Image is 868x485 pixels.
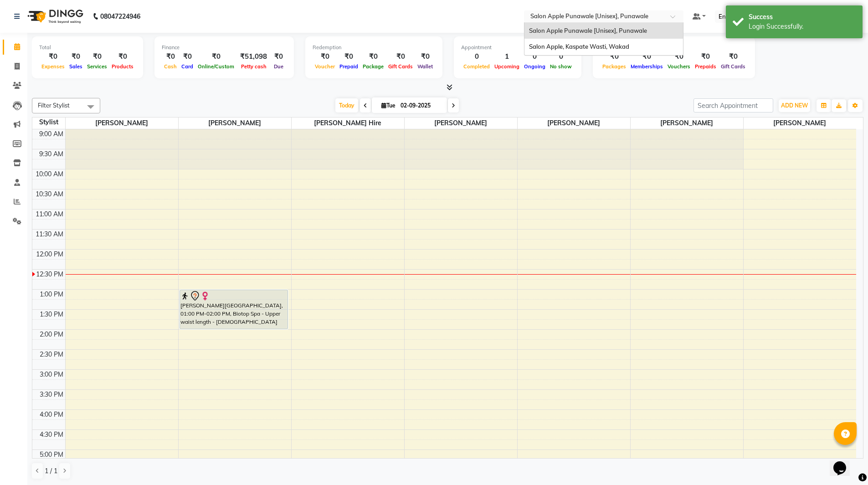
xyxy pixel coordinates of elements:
span: Petty cash [239,63,269,70]
span: Prepaid [337,63,360,70]
span: [PERSON_NAME] [631,117,743,129]
div: 1:30 PM [38,310,65,319]
span: Gift Cards [719,63,748,70]
span: Card [179,63,195,70]
div: Stylist [32,117,65,127]
span: Gift Cards [386,63,415,70]
input: Search Appointment [693,98,773,112]
span: [PERSON_NAME] [66,117,178,129]
span: Completed [461,63,492,70]
div: 3:30 PM [38,390,65,399]
span: 1 / 1 [45,466,57,476]
div: 10:30 AM [34,189,65,199]
div: ₹0 [415,51,435,62]
span: Cash [162,63,179,70]
div: ₹0 [693,51,719,62]
span: Vouchers [665,63,693,70]
span: ADD NEW [781,102,808,109]
span: Filter Stylist [38,102,70,109]
div: Total [39,44,136,51]
div: 11:30 AM [34,230,65,239]
span: Memberships [628,63,665,70]
div: 0 [461,51,492,62]
div: Appointment [461,44,574,51]
span: No show [548,63,574,70]
span: Sales [67,63,85,70]
div: ₹0 [360,51,386,62]
span: Upcoming [492,63,522,70]
div: 4:00 PM [38,410,65,419]
div: ₹0 [600,51,628,62]
div: Redemption [313,44,435,51]
div: 11:00 AM [34,209,65,219]
div: ₹0 [85,51,109,62]
span: Salon Apple, Kaspate Wasti, Wakad [529,43,629,50]
div: ₹0 [337,51,360,62]
div: 5:00 PM [38,450,65,459]
div: 10:00 AM [34,169,65,179]
div: 4:30 PM [38,430,65,439]
div: 1 [492,51,522,62]
span: Expenses [39,63,67,70]
div: 0 [548,51,574,62]
span: Services [85,63,109,70]
div: ₹0 [719,51,748,62]
iframe: chat widget [830,449,859,476]
div: ₹0 [313,51,337,62]
div: 9:30 AM [37,149,65,159]
div: ₹0 [109,51,136,62]
div: Login Successfully. [749,22,856,31]
div: ₹0 [386,51,415,62]
span: Wallet [415,63,435,70]
div: Success [749,12,856,22]
img: logo [23,4,86,29]
span: Packages [600,63,628,70]
span: Tue [379,102,398,109]
span: [PERSON_NAME] [518,117,630,129]
div: 1:00 PM [38,290,65,299]
div: 2:30 PM [38,350,65,359]
span: [PERSON_NAME] Hire [292,117,404,129]
span: Package [360,63,386,70]
div: ₹0 [628,51,665,62]
span: Prepaids [693,63,719,70]
span: Today [335,98,358,112]
div: ₹0 [162,51,179,62]
div: ₹0 [271,51,287,62]
ng-dropdown-panel: Options list [524,22,683,56]
div: ₹0 [195,51,236,62]
b: 08047224946 [100,4,140,29]
div: 9:00 AM [37,129,65,139]
span: Due [272,63,286,70]
div: ₹0 [179,51,195,62]
div: ₹0 [39,51,67,62]
div: 0 [522,51,548,62]
div: 2:00 PM [38,330,65,339]
span: Voucher [313,63,337,70]
div: 12:00 PM [34,250,65,259]
div: ₹0 [665,51,693,62]
span: [PERSON_NAME] [179,117,291,129]
span: [PERSON_NAME] [744,117,857,129]
div: ₹51,098 [236,51,271,62]
span: Products [109,63,136,70]
div: ₹0 [67,51,85,62]
input: 2025-09-02 [398,99,443,112]
div: Finance [162,44,287,51]
span: Ongoing [522,63,548,70]
div: [PERSON_NAME][GEOGRAPHIC_DATA], 01:00 PM-02:00 PM, Biotop Spa - Upper waist length - [DEMOGRAPHIC... [180,290,288,329]
span: Online/Custom [195,63,236,70]
button: ADD NEW [779,99,810,112]
div: 12:30 PM [34,270,65,279]
span: Salon Apple Punawale [Unisex], Punawale [529,27,647,34]
span: [PERSON_NAME] [405,117,517,129]
div: 3:00 PM [38,370,65,379]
